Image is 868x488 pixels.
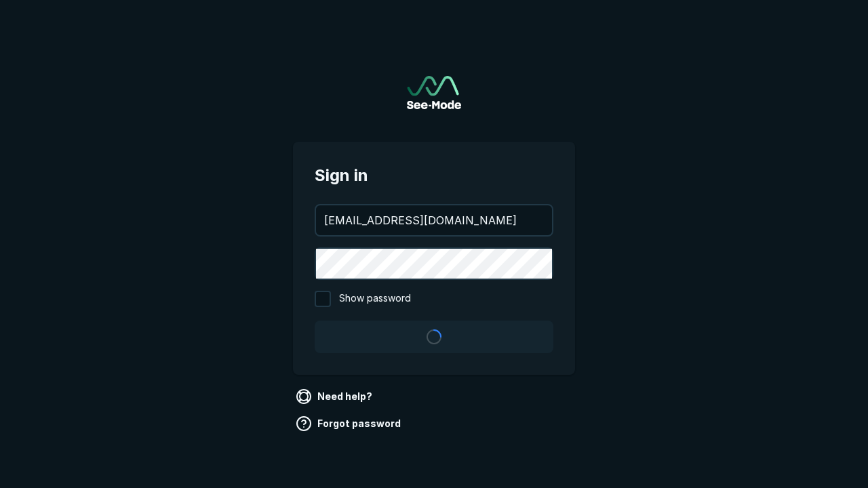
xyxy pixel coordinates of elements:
span: Show password [339,291,411,307]
span: Sign in [315,163,553,188]
input: your@email.com [316,205,552,235]
img: See-Mode Logo [407,76,461,109]
a: Go to sign in [407,76,461,109]
a: Forgot password [293,413,406,434]
a: Need help? [293,386,378,407]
